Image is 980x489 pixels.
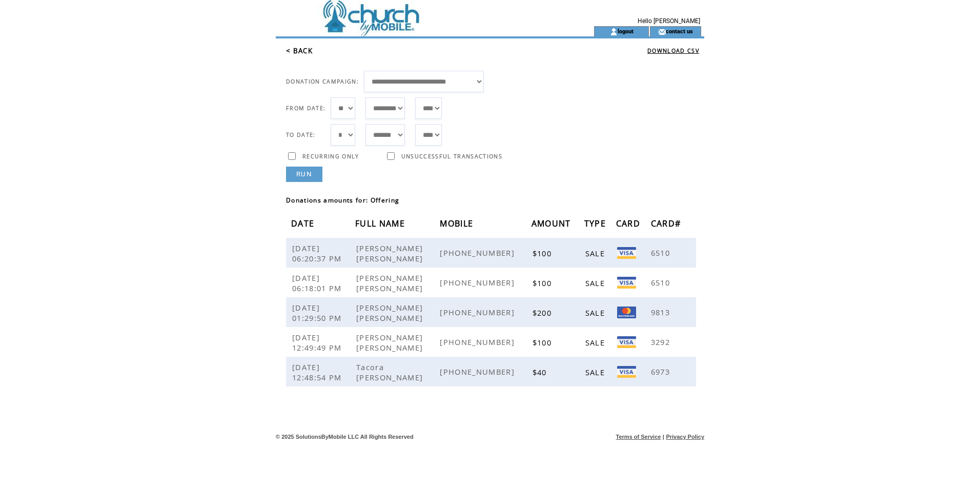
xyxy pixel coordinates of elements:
span: 6973 [651,366,672,377]
span: © 2025 SolutionsByMobile LLC All Rights Reserved [276,434,414,440]
a: FULL NAME [355,220,407,226]
img: Visa [617,277,636,289]
a: RUN [286,167,322,182]
a: Privacy Policy [666,434,704,440]
span: $40 [533,367,549,377]
a: AMOUNT [532,220,574,226]
img: Visa [617,336,636,348]
a: CARD [616,220,643,226]
span: [DATE] 06:20:37 PM [292,243,344,263]
span: CARD# [651,215,684,234]
img: Visa [617,366,636,378]
span: Hello [PERSON_NAME] [638,17,700,25]
span: [PHONE_NUMBER] [440,337,517,347]
span: [DATE] 01:29:50 PM [292,302,344,323]
span: 9813 [651,307,672,317]
span: $100 [533,278,554,288]
span: TO DATE: [286,131,316,138]
span: [PHONE_NUMBER] [440,248,517,258]
span: [DATE] 12:48:54 PM [292,362,344,382]
a: Terms of Service [616,434,661,440]
a: MOBILE [440,220,476,226]
span: $200 [533,308,554,318]
span: MOBILE [440,215,476,234]
a: CARD# [651,220,684,226]
a: contact us [666,28,693,34]
span: DATE [291,215,317,234]
span: [PERSON_NAME] [PERSON_NAME] [356,332,425,353]
img: Visa [617,247,636,259]
a: DOWNLOAD CSV [647,47,699,54]
span: FROM DATE: [286,105,325,112]
span: DONATION CAMPAIGN: [286,78,359,85]
span: $100 [533,337,554,348]
span: SALE [585,367,607,377]
span: [DATE] 12:49:49 PM [292,332,344,353]
span: [DATE] 06:18:01 PM [292,273,344,293]
span: [PERSON_NAME] [PERSON_NAME] [356,243,425,263]
span: FULL NAME [355,215,407,234]
a: logout [618,28,634,34]
span: SALE [585,248,607,258]
span: | [663,434,664,440]
span: Tacora [PERSON_NAME] [356,362,425,382]
span: [PERSON_NAME] [PERSON_NAME] [356,302,425,323]
span: CARD [616,215,643,234]
span: UNSUCCESSFUL TRANSACTIONS [401,153,502,160]
span: [PHONE_NUMBER] [440,307,517,317]
span: 6510 [651,248,672,258]
span: TYPE [584,215,608,234]
a: TYPE [584,220,608,226]
a: DATE [291,220,317,226]
span: SALE [585,308,607,318]
span: 3292 [651,337,672,347]
span: [PHONE_NUMBER] [440,366,517,377]
span: [PHONE_NUMBER] [440,277,517,288]
span: RECURRING ONLY [302,153,359,160]
span: Donations amounts for: Offering [286,196,399,205]
span: AMOUNT [532,215,574,234]
span: SALE [585,278,607,288]
a: < BACK [286,46,313,55]
span: [PERSON_NAME] [PERSON_NAME] [356,273,425,293]
img: account_icon.gif [610,28,618,36]
span: 6510 [651,277,672,288]
img: Mastercard [617,307,636,318]
span: SALE [585,337,607,348]
span: $100 [533,248,554,258]
img: contact_us_icon.gif [658,28,666,36]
